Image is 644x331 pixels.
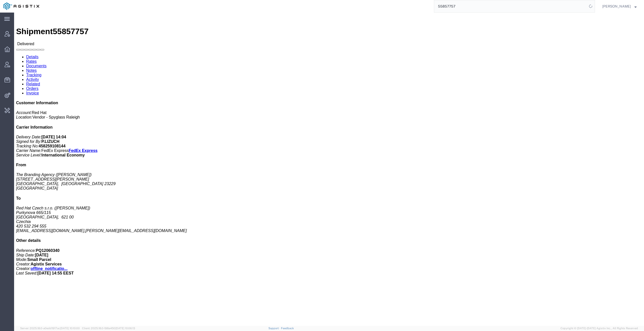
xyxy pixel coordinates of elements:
span: Copyright © [DATE]-[DATE] Agistix Inc., All Rights Reserved [560,326,638,330]
button: [PERSON_NAME] [602,3,637,9]
span: [DATE] 10:06:13 [115,327,135,330]
a: Support [268,327,281,330]
input: Search for shipment number, reference number [434,0,587,12]
a: Feedback [281,327,294,330]
img: logo [4,3,39,10]
span: [DATE] 10:10:00 [60,327,80,330]
iframe: FS Legacy Container [14,13,644,326]
span: Server: 2025.18.0-a0edd1917ac [20,327,80,330]
span: Daria Moshkova [602,4,631,9]
span: Client: 2025.18.0-198a450 [82,327,135,330]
